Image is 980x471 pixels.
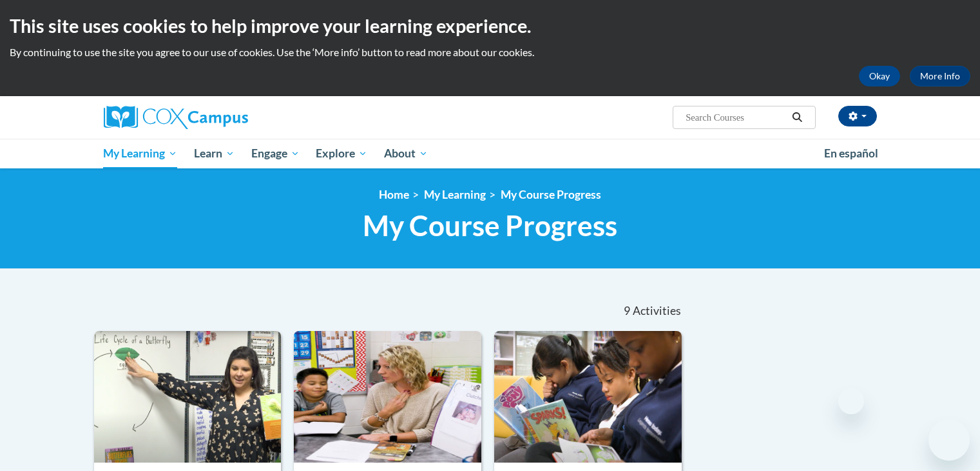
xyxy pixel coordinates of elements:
span: Activities [633,304,681,318]
button: Search [787,110,807,125]
img: Course Logo [94,331,282,463]
div: Main menu [84,139,896,168]
a: Explore [307,139,376,168]
img: Course Logo [294,331,481,463]
iframe: Button to launch messaging window [928,419,970,461]
a: My Learning [424,188,486,201]
span: 9 [624,304,630,318]
a: Cox Campus [104,106,349,129]
a: Home [379,188,409,201]
input: Search Courses [684,110,787,125]
a: Engage [243,139,308,168]
img: Cox Campus [104,106,248,129]
h2: This site uses cookies to help improve your learning experience. [10,13,970,39]
span: Learn [194,146,235,161]
span: Explore [316,146,367,161]
button: Okay [859,66,900,86]
a: Learn [186,139,243,168]
p: By continuing to use the site you agree to our use of cookies. Use the ‘More info’ button to read... [10,45,970,59]
span: Engage [251,146,300,161]
a: More Info [910,66,970,86]
a: My Learning [95,139,186,168]
a: About [376,139,436,168]
iframe: Close message [838,388,864,414]
button: Account Settings [838,106,877,126]
span: My Course Progress [363,208,617,243]
span: My Learning [103,146,177,161]
img: Course Logo [494,331,682,463]
span: En español [824,146,878,160]
a: My Course Progress [501,188,601,201]
span: About [384,146,428,161]
a: En español [816,140,887,167]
